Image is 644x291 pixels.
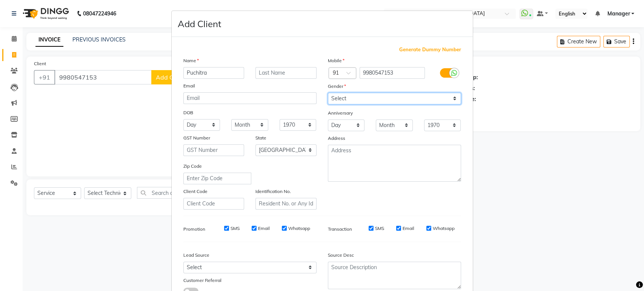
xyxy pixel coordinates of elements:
[183,163,202,170] label: Zip Code
[375,225,384,232] label: SMS
[328,110,353,116] label: Anniversary
[231,225,240,232] label: SMS
[183,226,205,233] label: Promotion
[183,173,251,184] input: Enter Zip Code
[183,57,199,64] label: Name
[403,225,414,232] label: Email
[258,225,270,232] label: Email
[255,135,266,141] label: State
[328,135,345,142] label: Address
[399,46,461,54] span: Generate Dummy Number
[183,83,195,89] label: Email
[255,67,317,79] input: Last Name
[183,92,317,104] input: Email
[288,225,310,232] label: Whatsapp
[328,83,346,90] label: Gender
[178,17,221,31] h4: Add Client
[328,252,354,259] label: Source Desc
[433,225,455,232] label: Whatsapp
[255,188,291,195] label: Identification No.
[183,135,210,141] label: GST Number
[183,109,193,116] label: DOB
[183,188,207,195] label: Client Code
[328,57,344,64] label: Mobile
[183,67,244,79] input: First Name
[183,277,221,284] label: Customer Referral
[255,198,317,210] input: Resident No. or Any Id
[183,198,244,210] input: Client Code
[328,226,352,233] label: Transaction
[183,144,244,156] input: GST Number
[183,252,209,259] label: Lead Source
[360,67,425,79] input: Mobile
